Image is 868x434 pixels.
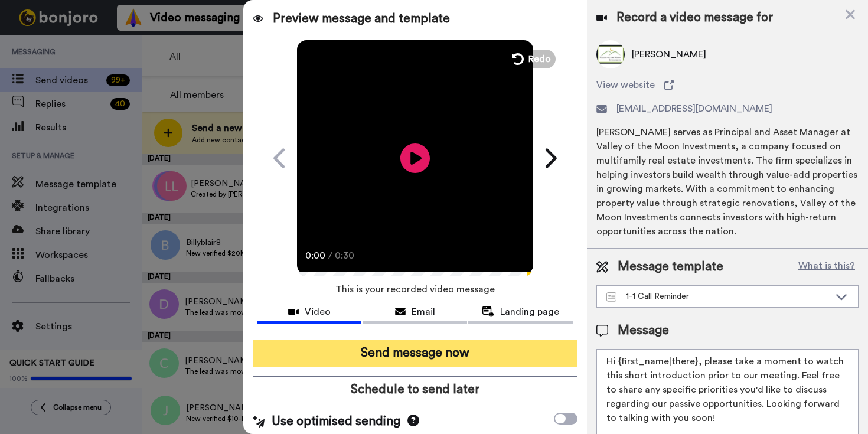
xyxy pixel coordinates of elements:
[328,249,332,263] span: /
[596,125,859,239] div: [PERSON_NAME] serves as Principal and Asset Manager at Valley of the Moon Investments, a company ...
[606,291,830,302] div: 1-1 Call Reminder
[616,102,772,116] span: [EMAIL_ADDRESS][DOMAIN_NAME]
[305,249,326,263] span: 0:00
[618,322,669,340] span: Message
[500,305,559,319] span: Landing page
[596,78,859,92] a: View website
[795,258,859,276] button: What is this?
[412,305,435,319] span: Email
[606,292,616,302] img: Message-temps.svg
[335,249,355,263] span: 0:30
[305,305,331,319] span: Video
[596,78,655,92] span: View website
[253,340,577,367] button: Send message now
[253,376,577,403] button: Schedule to send later
[335,276,495,302] span: This is your recorded video message
[272,413,400,430] span: Use optimised sending
[618,258,723,276] span: Message template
